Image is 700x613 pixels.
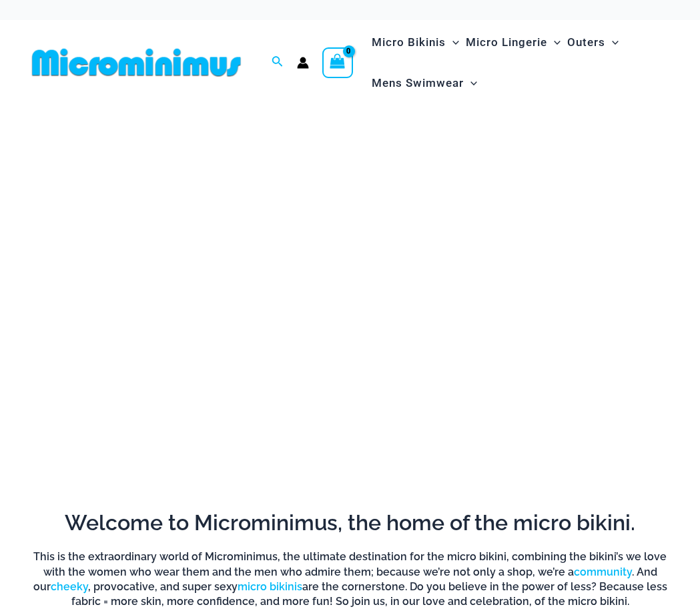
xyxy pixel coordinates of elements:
a: Micro BikinisMenu ToggleMenu Toggle [368,22,462,63]
span: Menu Toggle [464,66,477,100]
a: Mens SwimwearMenu ToggleMenu Toggle [368,63,480,104]
span: Menu Toggle [605,25,619,59]
a: Account icon link [297,57,309,69]
a: cheeky [51,580,88,593]
span: Micro Lingerie [466,25,547,59]
span: Micro Bikinis [372,25,446,59]
a: Search icon link [272,54,284,71]
a: micro bikinis [238,580,302,593]
span: Menu Toggle [446,25,459,59]
a: View Shopping Cart, empty [322,47,353,78]
span: Menu Toggle [547,25,561,59]
h2: Welcome to Microminimus, the home of the micro bikini. [27,509,673,537]
nav: Site Navigation [366,20,673,106]
a: OutersMenu ToggleMenu Toggle [564,22,622,63]
h6: This is the extraordinary world of Microminimus, the ultimate destination for the micro bikini, c... [27,550,673,610]
a: Micro LingerieMenu ToggleMenu Toggle [462,22,564,63]
span: Mens Swimwear [372,66,464,100]
a: community [574,566,632,578]
img: MM SHOP LOGO FLAT [27,47,246,77]
span: Outers [567,25,605,59]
